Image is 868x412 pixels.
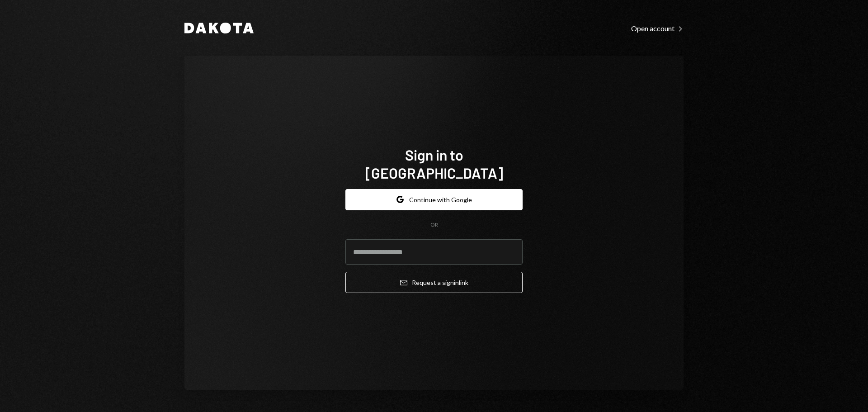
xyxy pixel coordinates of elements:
[345,272,523,293] button: Request a signinlink
[631,24,684,33] div: Open account
[345,189,523,210] button: Continue with Google
[631,23,684,33] a: Open account
[430,221,438,229] div: OR
[345,146,523,182] h1: Sign in to [GEOGRAPHIC_DATA]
